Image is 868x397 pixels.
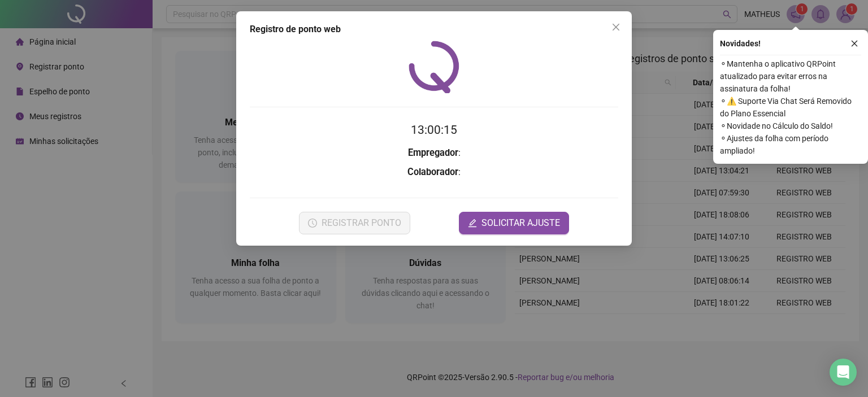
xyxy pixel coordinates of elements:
button: REGISTRAR PONTO [299,212,410,234]
span: edit [468,219,477,228]
time: 13:00:15 [411,123,457,137]
div: Registro de ponto web [250,23,618,36]
span: ⚬ ⚠️ Suporte Via Chat Será Removido do Plano Essencial [720,95,861,120]
span: close [611,23,620,32]
span: ⚬ Novidade no Cálculo do Saldo! [720,120,861,132]
strong: Colaborador [407,167,458,177]
span: ⚬ Ajustes da folha com período ampliado! [720,132,861,157]
img: QRPoint [409,41,459,93]
span: SOLICITAR AJUSTE [481,216,560,230]
strong: Empregador [408,147,458,158]
span: Novidades ! [720,37,761,50]
h3: : [250,146,618,160]
span: ⚬ Mantenha o aplicativo QRPoint atualizado para evitar erros na assinatura da folha! [720,58,861,95]
div: Open Intercom Messenger [830,359,857,386]
h3: : [250,165,618,180]
span: close [850,40,858,47]
button: editSOLICITAR AJUSTE [459,212,569,234]
button: Close [607,18,625,36]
